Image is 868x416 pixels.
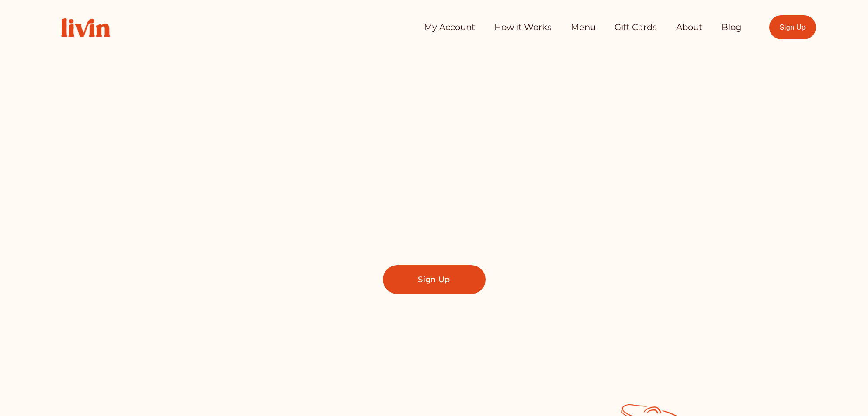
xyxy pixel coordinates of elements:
[571,19,596,36] a: Menu
[769,15,816,39] a: Sign Up
[722,19,742,36] a: Blog
[52,9,119,46] img: Livin
[494,19,552,36] a: How it Works
[383,265,486,294] a: Sign Up
[615,19,657,36] a: Gift Cards
[676,19,702,36] a: About
[247,126,622,168] span: Take Back Your Evenings
[289,182,580,220] span: Find a local chef who prepares customized, healthy meals in your kitchen
[424,19,475,36] a: My Account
